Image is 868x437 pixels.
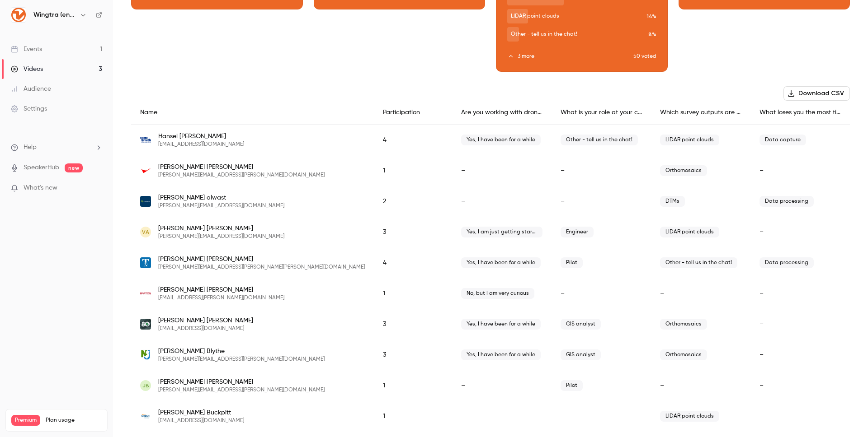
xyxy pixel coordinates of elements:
span: Other - tell us in the chat! [660,257,737,268]
span: Yes, I have been for a while [461,319,541,330]
div: greg.alwast@geoverra.com [131,186,850,217]
span: [PERSON_NAME] [PERSON_NAME] [158,163,325,172]
span: Help [24,143,37,152]
span: [PERSON_NAME] [PERSON_NAME] [158,316,253,325]
img: towill.com [140,257,151,268]
span: DTMs [660,196,685,207]
div: matt.aschbrenner@towill.com [131,247,850,278]
div: baxterbd@ornl.gov [131,309,850,339]
span: [PERSON_NAME][EMAIL_ADDRESS][DOMAIN_NAME] [158,202,284,209]
span: [PERSON_NAME] [PERSON_NAME] [158,377,325,386]
span: [EMAIL_ADDRESS][DOMAIN_NAME] [158,417,244,424]
div: – [750,278,850,309]
div: – [552,186,651,217]
a: SpeakerHub [24,163,59,172]
div: Settings [11,104,47,113]
span: [PERSON_NAME] Blythe [158,347,325,356]
span: Orthomosaics [660,349,707,360]
div: Audience [11,84,51,93]
li: help-dropdown-opener [11,143,102,152]
span: VA [142,228,149,236]
span: new [65,163,83,172]
div: 1 [374,401,452,432]
div: Name [131,101,374,125]
span: [PERSON_NAME][EMAIL_ADDRESS][PERSON_NAME][DOMAIN_NAME] [158,356,325,363]
span: [PERSON_NAME] [PERSON_NAME] [158,285,284,294]
span: [EMAIL_ADDRESS][DOMAIN_NAME] [158,325,253,332]
div: aldridgehs@cdmsmith.com [131,125,850,156]
span: LIDAR point clouds [660,411,719,422]
span: What's new [24,183,57,193]
iframe: Noticeable Trigger [91,184,102,192]
div: 3 [374,309,452,339]
div: 1 [374,278,452,309]
span: [EMAIL_ADDRESS][PERSON_NAME][DOMAIN_NAME] [158,294,284,302]
div: – [651,278,750,309]
div: – [750,339,850,370]
div: Participation [374,101,452,125]
span: [PERSON_NAME] alwast [158,193,284,202]
span: Orthomosaics [660,319,707,330]
div: – [452,155,552,186]
div: 4 [374,125,452,156]
img: conocophillips.com [140,165,151,176]
div: – [552,155,651,186]
img: sitechnortheast.com [140,411,151,422]
img: geoverra.com [140,196,151,207]
span: Data processing [759,257,814,268]
div: jbarnhart@barton.com [131,278,850,309]
span: Pilot [561,380,583,391]
span: GIS analyst [561,349,601,360]
span: [PERSON_NAME][EMAIL_ADDRESS][PERSON_NAME][DOMAIN_NAME] [158,386,325,394]
div: kevin.blythe@dep.nj.gov [131,339,850,370]
h6: Wingtra (english) [33,10,76,19]
div: adam_buckpitt@sitechnortheast.com [131,401,850,432]
div: 3 [374,217,452,247]
img: cdmsmith.com [140,137,151,144]
span: LIDAR point clouds [660,227,719,237]
div: victor.aristizabalt@campusucc.edu.co [131,217,850,247]
span: [PERSON_NAME] [PERSON_NAME] [158,255,365,264]
span: Plan usage [46,417,102,424]
span: [PERSON_NAME][EMAIL_ADDRESS][PERSON_NAME][DOMAIN_NAME] [158,172,325,179]
span: Yes, I have been for a while [461,135,541,145]
div: 1 [374,370,452,401]
div: Are you working with drones? [452,101,552,125]
div: – [750,401,850,432]
div: danny.allen@conocophillips.com [131,155,850,186]
span: [PERSON_NAME] [PERSON_NAME] [158,224,284,233]
img: dep.nj.gov [140,349,151,360]
span: Engineer [561,227,594,237]
span: Yes, I am just getting started [461,227,542,237]
div: – [750,370,850,401]
div: What is your role at your company? [552,101,651,125]
div: – [651,370,750,401]
div: – [452,186,552,217]
span: [PERSON_NAME][EMAIL_ADDRESS][PERSON_NAME][PERSON_NAME][DOMAIN_NAME] [158,264,365,271]
div: – [452,401,552,432]
span: [EMAIL_ADDRESS][DOMAIN_NAME] [158,141,244,148]
span: Data capture [759,135,806,145]
span: GIS analyst [561,319,601,330]
span: Pilot [561,257,583,268]
button: 3 more [507,52,633,60]
span: Data processing [759,196,814,207]
img: barton.com [140,288,151,299]
span: [PERSON_NAME][EMAIL_ADDRESS][DOMAIN_NAME] [158,233,284,240]
div: – [452,370,552,401]
div: – [750,155,850,186]
div: 3 [374,339,452,370]
span: Premium [11,415,40,426]
div: – [750,217,850,247]
div: Videos [11,65,43,74]
span: Hansel [PERSON_NAME] [158,132,244,141]
div: 2 [374,186,452,217]
span: Yes, I have been for a while [461,349,541,360]
span: [PERSON_NAME] Buckpitt [158,408,244,417]
span: Other - tell us in the chat! [561,135,638,145]
div: – [750,309,850,339]
span: Orthomosaics [660,165,707,176]
div: What loses you the most time on your cut and fill sites? [750,101,850,125]
span: JB [142,381,149,390]
span: Yes, I have been for a while [461,257,541,268]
